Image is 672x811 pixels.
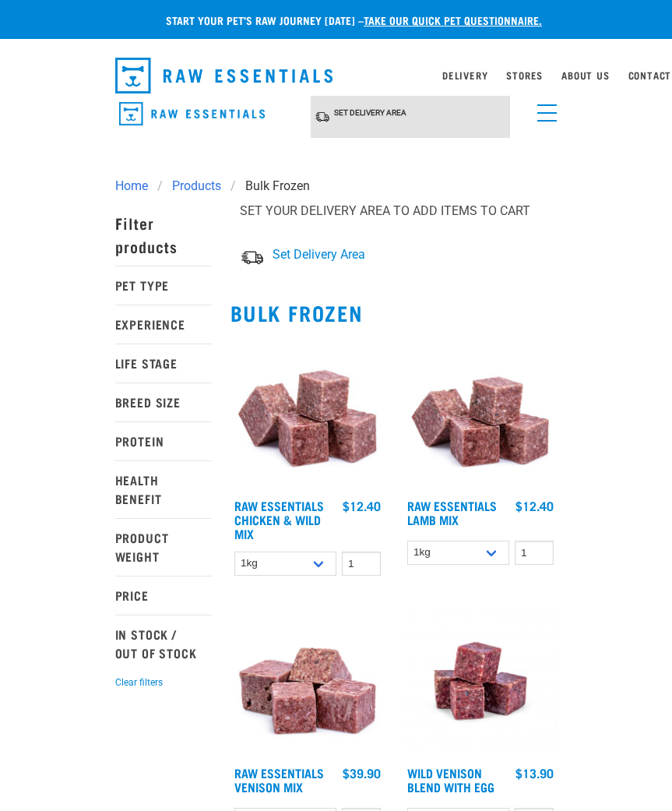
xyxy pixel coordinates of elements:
[515,541,554,565] input: 1
[515,499,554,513] div: $12.40
[115,576,212,615] p: Price
[230,604,385,758] img: 1113 RE Venison Mix 01
[343,766,381,780] div: $39.90
[115,58,333,93] img: Raw Essentials Logo
[515,766,554,780] div: $13.90
[115,203,212,266] p: Filter products
[273,247,365,262] span: Set Delivery Area
[115,344,212,383] p: Life Stage
[119,102,265,126] img: Raw Essentials Logo
[115,305,212,344] p: Experience
[115,460,212,518] p: Health Benefit
[115,177,148,196] span: Home
[115,615,212,672] p: In Stock / Out Of Stock
[442,72,487,78] a: Delivery
[506,72,543,78] a: Stores
[403,604,558,758] img: Venison Egg 1616
[315,111,330,123] img: van-moving.png
[407,502,497,523] a: Raw Essentials Lamb Mix
[115,383,212,421] p: Breed Size
[115,421,212,460] p: Protein
[115,266,212,305] p: Pet Type
[103,51,570,100] nav: dropdown navigation
[240,249,265,266] img: van-moving.png
[561,72,609,78] a: About Us
[115,675,163,689] button: Clear filters
[234,502,324,537] a: Raw Essentials Chicken & Wild Mix
[530,95,558,123] a: menu
[364,17,542,23] a: take our quick pet questionnaire.
[334,108,406,117] span: Set Delivery Area
[230,301,558,325] h2: Bulk Frozen
[240,202,548,220] p: SET YOUR DELIVERY AREA TO ADD ITEMS TO CART
[343,499,381,513] div: $12.40
[115,177,157,196] a: Home
[403,337,558,491] img: ?1041 RE Lamb Mix 01
[342,552,381,576] input: 1
[628,72,672,78] a: Contact
[407,769,494,790] a: Wild Venison Blend with Egg
[230,337,385,491] img: Pile Of Cubed Chicken Wild Meat Mix
[115,518,212,576] p: Product Weight
[163,177,230,196] a: Products
[172,177,221,196] span: Products
[234,769,324,790] a: Raw Essentials Venison Mix
[115,177,558,196] nav: breadcrumbs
